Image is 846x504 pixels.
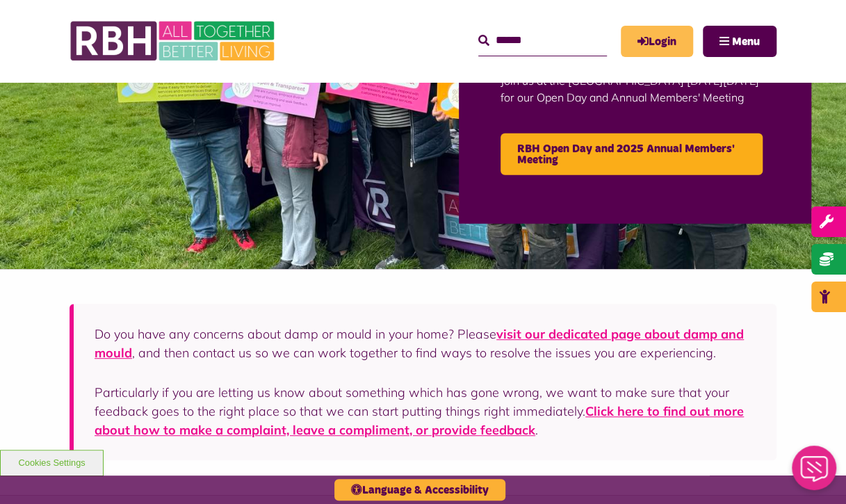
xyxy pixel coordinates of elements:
[70,14,278,68] img: RBH
[501,133,763,174] a: RBH Open Day and 2025 Annual Members' Meeting
[703,26,776,57] button: Navigation
[95,403,744,438] a: Click here to find out more about how to make a complaint, leave a compliment, or provide feedback
[732,36,760,47] span: Menu
[334,479,505,501] button: Language & Accessibility
[783,441,846,504] iframe: Netcall Web Assistant for live chat
[621,26,693,57] a: MyRBH
[478,26,607,56] input: Search
[95,383,756,439] p: Particularly if you are letting us know about something which has gone wrong, we want to make sur...
[95,326,744,361] a: visit our dedicated page about damp and mould
[95,325,756,362] p: Do you have any concerns about damp or mould in your home? Please , and then contact us so we can...
[501,51,770,126] p: Join us at the [GEOGRAPHIC_DATA] [DATE][DATE] for our Open Day and Annual Members' Meeting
